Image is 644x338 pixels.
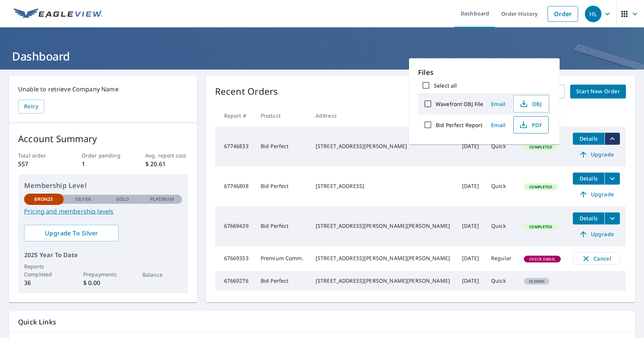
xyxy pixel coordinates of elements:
[485,271,518,291] td: Quick
[456,271,485,291] td: [DATE]
[573,228,620,240] a: Upgrade
[9,49,635,64] h1: Dashboard
[485,127,518,167] td: Quick
[485,206,518,246] td: Quick
[577,135,600,142] span: Details
[577,230,615,239] span: Upgrade
[525,256,560,262] span: Check Email
[215,271,255,291] td: 67669276
[577,150,615,159] span: Upgrade
[215,85,278,99] p: Recent Orders
[18,317,626,327] p: Quick Links
[142,271,182,279] p: Balance
[255,105,310,127] th: Product
[518,99,542,108] span: OBJ
[525,279,549,284] span: Closed
[573,212,604,224] button: detailsBtn-67669439
[30,229,113,237] span: Upgrade To Silver
[145,159,188,168] p: $ 20.61
[316,142,450,150] div: [STREET_ADDRESS][PERSON_NAME]
[513,95,549,112] button: OBJ
[215,206,255,246] td: 67669439
[215,167,255,206] td: 67746808
[316,182,450,190] div: [STREET_ADDRESS]
[513,116,549,133] button: PDF
[485,246,518,271] td: Regular
[18,159,61,168] p: 557
[215,246,255,271] td: 67669353
[489,100,507,108] span: Email
[215,127,255,167] td: 67746833
[573,188,620,200] a: Upgrade
[577,190,615,199] span: Upgrade
[24,225,119,241] a: Upgrade To Silver
[310,105,456,127] th: Address
[573,133,604,145] button: detailsBtn-67746833
[316,255,450,262] div: [STREET_ADDRESS][PERSON_NAME][PERSON_NAME]
[485,167,518,206] td: Quick
[255,167,310,206] td: Bid Perfect
[525,224,557,229] span: Completed
[604,173,620,185] button: filesDropdownBtn-67746808
[255,206,310,246] td: Bid Perfect
[18,132,188,146] p: Account Summary
[24,278,64,287] p: 36
[456,127,485,167] td: [DATE]
[316,222,450,230] div: [STREET_ADDRESS][PERSON_NAME][PERSON_NAME]
[418,67,551,77] p: Files
[486,98,510,110] button: Email
[83,270,123,278] p: Prepayments
[255,271,310,291] td: Bid Perfect
[489,121,507,129] span: Email
[24,180,182,191] p: Membership Level
[24,102,38,111] span: Retry
[456,246,485,271] td: [DATE]
[525,184,557,189] span: Completed
[116,196,129,203] p: Gold
[18,85,188,94] p: Unable to retrieve Company Name
[83,278,123,287] p: $ 0.00
[436,121,482,129] label: Bid Perfect Report
[145,152,188,159] p: Avg. report cost
[215,105,255,127] th: Report #
[24,250,182,259] p: 2025 Year To Date
[604,133,620,145] button: filesDropdownBtn-67746833
[18,152,61,159] p: Total order
[518,120,542,129] span: PDF
[525,144,557,150] span: Completed
[604,212,620,224] button: filesDropdownBtn-67669439
[82,159,124,168] p: 1
[456,167,485,206] td: [DATE]
[436,100,483,108] label: Wavefront OBJ File
[24,207,182,216] a: Pricing and membership levels
[581,254,612,263] span: Cancel
[82,152,124,159] p: Order pending
[585,6,601,22] div: HL
[14,8,102,20] img: EV Logo
[577,215,600,222] span: Details
[548,6,578,22] a: Order
[316,277,450,285] div: [STREET_ADDRESS][PERSON_NAME][PERSON_NAME]
[150,196,174,203] p: Platinum
[573,173,604,185] button: detailsBtn-67746808
[573,149,620,161] a: Upgrade
[255,246,310,271] td: Premium Comm.
[34,196,53,203] p: Bronze
[576,87,620,96] span: Start New Order
[24,262,64,278] p: Reports Completed
[573,252,620,265] button: Cancel
[18,100,44,114] button: Retry
[486,119,510,131] button: Email
[75,196,91,203] p: Silver
[434,82,457,89] label: Select all
[456,206,485,246] td: [DATE]
[577,175,600,182] span: Details
[570,85,626,99] a: Start New Order
[255,127,310,167] td: Bid Perfect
